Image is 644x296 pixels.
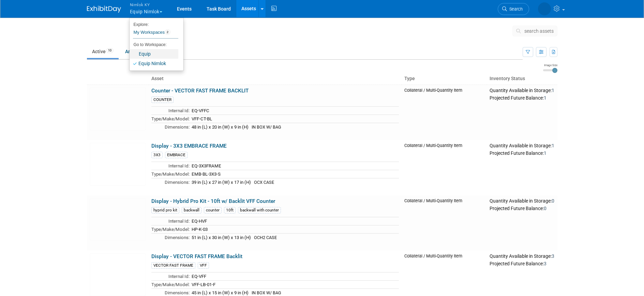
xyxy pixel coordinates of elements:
a: Active10 [87,45,119,58]
td: VFF-CT-BL [190,115,399,123]
button: search assets [512,26,557,36]
div: hyprid pro kit [151,207,179,213]
span: IN BOX W/ BAG [252,290,281,295]
a: Display - VECTOR FAST FRAME Backlit [151,253,242,260]
td: Dimensions: [151,123,190,131]
div: Quantity Available in Storage: [490,143,555,149]
td: Collateral / Multi-Quantity Item [402,140,487,195]
img: ExhibitDay [87,6,121,13]
span: 39 in (L) x 27 in (W) x 17 in (H) [192,180,251,185]
span: 10 [106,48,114,53]
div: backwall with counter [238,207,281,213]
div: EMBRACE [165,152,188,158]
div: Projected Future Balance: [490,204,555,212]
th: Asset [149,73,402,85]
td: Type/Make/Model: [151,115,190,123]
span: 51 in (L) x 30 in (W) x 13 in (H) [192,235,251,240]
div: Quantity Available in Storage: [490,88,555,94]
td: EQ-3X3FRAME [190,162,399,170]
td: VFF-LB-01-F [190,280,399,288]
span: 45 in (L) x 15 in (W) x 9 in (H) [192,290,249,295]
div: 10ft [224,207,236,213]
div: Projected Future Balance: [490,94,555,101]
div: Projected Future Balance: [490,260,555,267]
div: Quantity Available in Storage: [490,253,555,260]
span: OCX CASE [254,180,274,185]
td: Dimensions: [151,178,190,186]
span: 1 [552,143,554,148]
td: Internal Id: [151,217,190,225]
span: search assets [524,28,554,34]
span: 1 [544,150,546,156]
div: COUNTER [151,97,174,103]
a: Equip Nimlok [130,59,178,68]
td: EQ-VFFC [190,107,399,115]
td: EQ-VFF [190,272,399,281]
td: HP-K-03 [190,225,399,233]
span: 2 [165,29,170,35]
div: Quantity Available in Storage: [490,198,555,204]
span: OCH2 CASE [254,235,277,240]
a: Archived [120,45,149,58]
div: VECTOR FAST FRAME [151,262,195,269]
div: 3X3 [151,152,163,158]
span: 48 in (L) x 20 in (W) x 9 in (H) [192,124,249,130]
span: 3 [544,261,546,266]
td: Collateral / Multi-Quantity Item [402,85,487,140]
div: Projected Future Balance: [490,149,555,157]
div: VFF [198,262,209,269]
span: Nimlok KY [130,1,162,8]
span: IN BOX W/ BAG [252,124,281,130]
div: Image Size [543,63,557,67]
td: Dimensions: [151,233,190,241]
td: Type/Make/Model: [151,280,190,288]
span: 1 [552,88,554,93]
img: Dana Carroll [538,2,551,15]
a: Search [498,3,529,15]
li: Explore: [130,20,178,27]
a: Display - Hybrid Pro Kit - 10ft w/ Backlit VFF Counter [151,198,275,204]
span: 0 [552,198,554,204]
span: 1 [544,95,546,101]
td: Internal Id: [151,272,190,281]
td: Type/Make/Model: [151,170,190,178]
span: Search [507,6,523,12]
td: Collateral / Multi-Quantity Item [402,195,487,251]
a: My Workspaces2 [133,27,178,38]
a: Counter - VECTOR FAST FRAME BACKLIT [151,88,249,94]
a: Equip [130,49,178,59]
td: EQ-HVF [190,217,399,225]
td: Type/Make/Model: [151,225,190,233]
li: Go to Workspace: [130,40,178,49]
a: Display - 3X3 EMBRACE FRAME [151,143,227,149]
th: Type [402,73,487,85]
td: Internal Id: [151,107,190,115]
td: Internal Id: [151,162,190,170]
td: EMB-BL-3X3-S [190,170,399,178]
span: 0 [544,206,546,211]
span: 3 [552,253,554,259]
div: backwall [182,207,201,213]
div: counter [204,207,222,213]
